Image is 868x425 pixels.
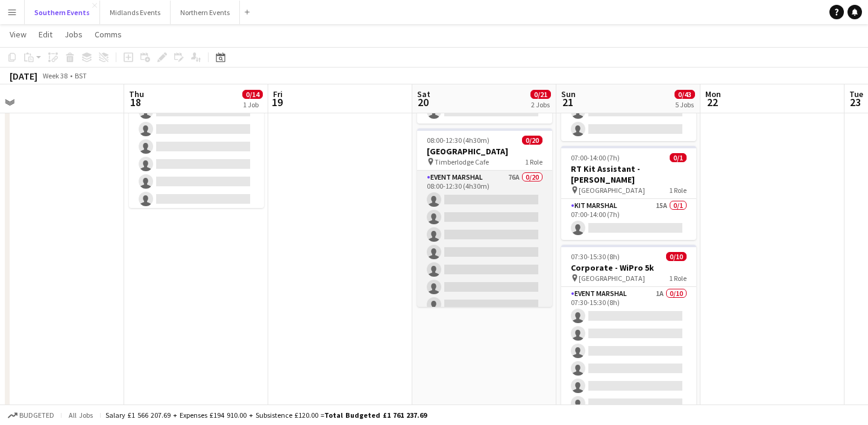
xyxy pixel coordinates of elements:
app-job-card: 07:30-15:30 (8h)0/10Corporate - WiPro 5k [GEOGRAPHIC_DATA]1 RoleEvent Marshal1A0/1007:30-15:30 (8h) [561,245,696,423]
span: 20 [415,95,430,109]
span: 0/43 [675,90,695,99]
app-job-card: 08:00-12:30 (4h30m)0/20[GEOGRAPHIC_DATA] Timberlodge Cafe1 RoleEvent Marshal76A0/2008:00-12:30 (4... [417,128,552,307]
span: 0/20 [522,136,542,145]
span: Jobs [64,29,83,40]
button: Northern Events [171,1,240,24]
span: 18 [127,95,144,109]
span: 19 [271,95,283,109]
span: Mon [705,89,721,99]
span: 21 [559,95,576,109]
span: Thu [129,89,144,99]
app-job-card: 12:00-17:00 (5h)0/14Corporate - [GEOGRAPHIC_DATA] Global 5k [GEOGRAPHIC_DATA] Track1 RoleEvent Ma... [129,30,264,208]
div: Salary £1 566 207.69 + Expenses £194 910.00 + Subsistence £120.00 = [105,411,427,420]
span: 08:00-12:30 (4h30m) [427,136,489,145]
span: Timberlodge Cafe [435,157,489,166]
a: View [5,27,31,42]
span: Budgeted [19,411,54,420]
span: View [10,29,27,40]
span: Week 38 [40,71,70,80]
span: Edit [39,29,52,40]
h3: Corporate - WiPro 5k [561,262,696,273]
span: 0/10 [666,252,687,261]
div: 1 Job [243,100,262,109]
div: 5 Jobs [675,100,694,109]
h3: [GEOGRAPHIC_DATA] [417,146,552,157]
span: 1 Role [525,157,542,166]
span: Tue [849,89,863,99]
span: 0/1 [670,153,687,162]
a: Jobs [60,27,87,42]
span: [GEOGRAPHIC_DATA] [579,186,645,195]
div: 2 Jobs [531,100,550,109]
span: [GEOGRAPHIC_DATA] [579,274,645,283]
app-job-card: 07:00-14:00 (7h)0/1RT Kit Assistant - [PERSON_NAME] [GEOGRAPHIC_DATA]1 RoleKit Marshal15A0/107:00... [561,146,696,240]
span: 0/14 [242,90,263,99]
span: 07:00-14:00 (7h) [571,153,620,162]
app-card-role: Kit Marshal15A0/107:00-14:00 (7h) [561,199,696,240]
h3: RT Kit Assistant - [PERSON_NAME] [561,163,696,185]
span: Total Budgeted £1 761 237.69 [324,411,427,420]
span: 0/21 [530,90,551,99]
button: Midlands Events [100,1,171,24]
a: Edit [34,27,57,42]
span: Comms [95,29,122,40]
div: [DATE] [10,70,37,82]
span: 07:30-15:30 (8h) [571,252,620,261]
span: 23 [848,95,863,109]
span: Sun [561,89,576,99]
span: 22 [703,95,721,109]
a: Comms [90,27,127,42]
div: BST [75,71,87,80]
button: Southern Events [25,1,100,24]
span: 1 Role [669,274,687,283]
span: 1 Role [669,186,687,195]
button: Budgeted [6,409,56,422]
span: Fri [273,89,283,99]
span: Sat [417,89,430,99]
span: All jobs [66,411,95,420]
